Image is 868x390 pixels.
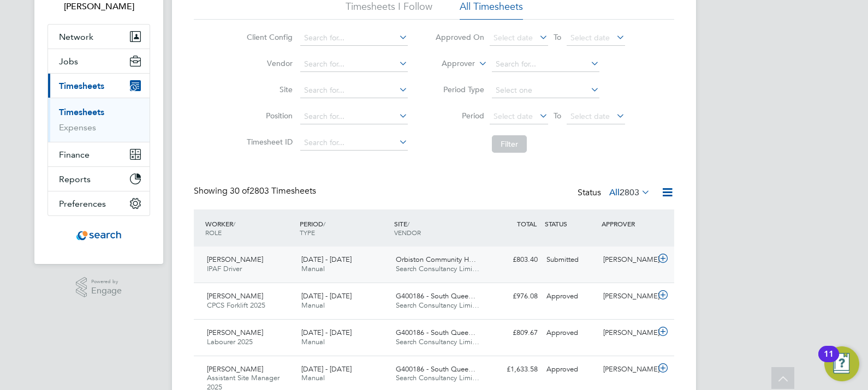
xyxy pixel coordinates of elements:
[243,32,293,42] label: Client Config
[542,251,599,269] div: Submitted
[485,324,542,342] div: £809.67
[542,287,599,305] div: Approved
[48,191,150,215] button: Preferences
[517,219,537,228] span: TOTAL
[59,81,104,91] span: Timesheets
[207,291,263,301] span: [PERSON_NAME]
[609,187,650,198] label: All
[492,83,599,98] input: Select one
[396,255,476,264] span: Orbiston Community H…
[301,264,325,273] span: Manual
[47,227,150,244] a: Go to home page
[599,361,656,379] div: [PERSON_NAME]
[396,291,475,301] span: G400186 - South Quee…
[48,98,150,142] div: Timesheets
[48,49,150,73] button: Jobs
[301,337,325,346] span: Manual
[207,364,263,374] span: [PERSON_NAME]
[59,32,93,42] span: Network
[300,109,408,124] input: Search for...
[76,227,122,244] img: searchconsultancy-logo-retina.png
[203,214,297,242] div: WORKER
[301,328,352,337] span: [DATE] - [DATE]
[91,286,122,296] span: Engage
[243,85,293,94] label: Site
[620,187,639,198] span: 2803
[578,185,652,201] div: Status
[485,361,542,379] div: £1,633.58
[599,251,656,269] div: [PERSON_NAME]
[76,277,122,298] a: Powered byEngage
[550,30,564,44] span: To
[207,264,242,273] span: IPAF Driver
[542,214,599,233] div: STATUS
[91,277,122,286] span: Powered by
[297,214,391,242] div: PERIOD
[230,185,316,196] span: 2803 Timesheets
[300,135,408,151] input: Search for...
[59,122,96,133] a: Expenses
[243,111,293,121] label: Position
[599,324,656,342] div: [PERSON_NAME]
[570,33,610,43] span: Select date
[207,337,253,346] span: Labourer 2025
[396,328,475,337] span: G400186 - South Quee…
[301,364,352,374] span: [DATE] - [DATE]
[492,135,527,153] button: Filter
[396,337,479,346] span: Search Consultancy Limi…
[485,287,542,305] div: £976.08
[426,58,475,69] label: Approver
[301,373,325,382] span: Manual
[494,111,533,121] span: Select date
[59,149,90,160] span: Finance
[59,56,78,67] span: Jobs
[485,251,542,269] div: £803.40
[207,255,263,264] span: [PERSON_NAME]
[396,373,479,382] span: Search Consultancy Limi…
[494,33,533,43] span: Select date
[300,31,408,46] input: Search for...
[492,57,599,72] input: Search for...
[243,137,293,147] label: Timesheet ID
[301,301,325,310] span: Manual
[394,228,421,237] span: VENDOR
[435,85,484,94] label: Period Type
[300,83,408,98] input: Search for...
[300,57,408,72] input: Search for...
[396,264,479,273] span: Search Consultancy Limi…
[48,142,150,166] button: Finance
[233,219,235,228] span: /
[550,109,564,123] span: To
[194,185,318,197] div: Showing
[435,111,484,121] label: Period
[323,219,325,228] span: /
[243,58,293,68] label: Vendor
[207,301,265,310] span: CPCS Forklift 2025
[542,324,599,342] div: Approved
[205,228,222,237] span: ROLE
[59,107,104,117] a: Timesheets
[396,364,475,374] span: G400186 - South Quee…
[435,32,484,42] label: Approved On
[300,228,315,237] span: TYPE
[599,214,656,233] div: APPROVER
[48,25,150,49] button: Network
[391,214,486,242] div: SITE
[48,167,150,191] button: Reports
[59,174,91,184] span: Reports
[824,346,859,381] button: Open Resource Center, 11 new notifications
[824,354,834,368] div: 11
[599,287,656,305] div: [PERSON_NAME]
[59,199,106,209] span: Preferences
[396,301,479,310] span: Search Consultancy Limi…
[230,185,249,196] span: 30 of
[48,74,150,98] button: Timesheets
[407,219,409,228] span: /
[207,328,263,337] span: [PERSON_NAME]
[570,111,610,121] span: Select date
[301,291,352,301] span: [DATE] - [DATE]
[542,361,599,379] div: Approved
[301,255,352,264] span: [DATE] - [DATE]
